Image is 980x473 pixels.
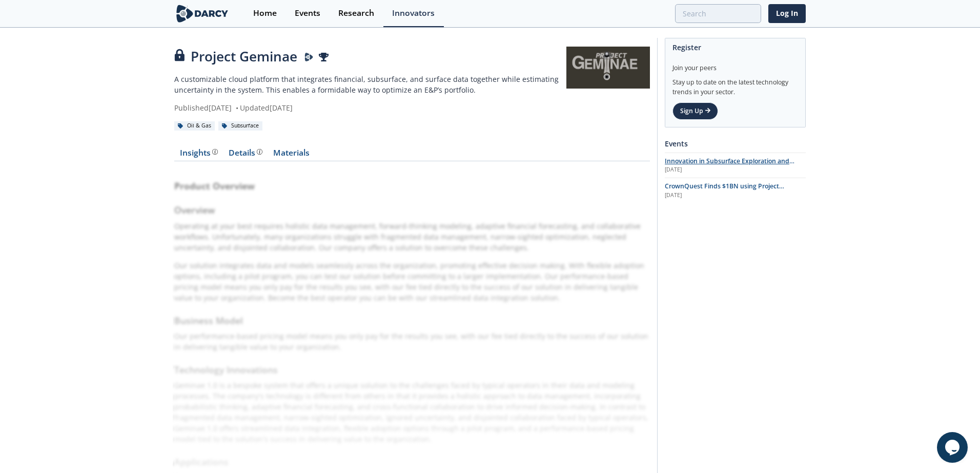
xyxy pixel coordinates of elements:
[229,149,262,157] div: Details
[234,103,240,113] span: •
[672,102,718,120] a: Sign Up
[174,74,566,95] p: A customizable cloud platform that integrates financial, subsurface, and surface data together wh...
[268,149,315,161] a: Materials
[665,182,806,199] a: CrownQuest Finds $1BN using Project Geminae's Asset Optimization Software [DATE]
[174,102,566,113] div: Published [DATE] Updated [DATE]
[665,166,806,174] div: [DATE]
[665,191,806,200] div: [DATE]
[338,9,374,17] div: Research
[295,9,320,17] div: Events
[253,9,277,17] div: Home
[174,149,223,161] a: Insights
[392,9,435,17] div: Innovators
[257,149,262,155] img: information.svg
[218,121,262,131] div: Subsurface
[672,38,798,56] div: Register
[937,432,970,463] iframe: chat widget
[212,149,218,155] img: information.svg
[174,121,215,131] div: Oil & Gas
[665,182,784,200] span: CrownQuest Finds $1BN using Project Geminae's Asset Optimization Software
[665,157,806,174] a: Innovation in Subsurface Exploration and Development [DATE]
[174,47,566,67] div: Project Geminae
[665,135,806,153] div: Events
[672,73,798,97] div: Stay up to date on the latest technology trends in your sector.
[223,149,268,161] a: Details
[665,157,794,175] span: Innovation in Subsurface Exploration and Development
[768,4,806,23] a: Log In
[304,53,314,62] img: Darcy Presenter
[180,149,218,157] div: Insights
[174,5,230,23] img: logo-wide.svg
[672,56,798,73] div: Join your peers
[675,4,761,23] input: Advanced Search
